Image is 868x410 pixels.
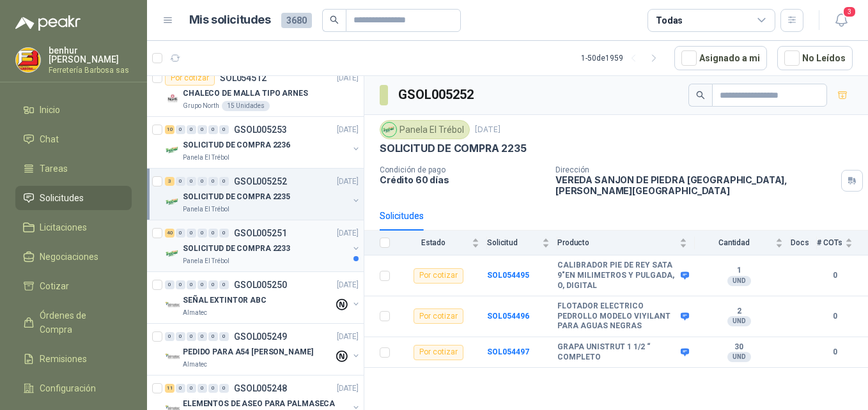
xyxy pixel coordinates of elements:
[695,238,773,247] span: Cantidad
[15,127,132,151] a: Chat
[15,15,81,31] img: Logo peakr
[165,280,174,289] div: 0
[183,139,290,151] p: SOLICITUD DE COMPRA 2236
[40,191,84,205] span: Solicitudes
[220,73,267,82] p: SOL054512
[695,231,791,255] th: Cantidad
[16,48,40,72] img: Company Logo
[487,271,529,280] b: SOL054495
[165,194,180,209] img: Company Logo
[487,312,529,321] a: SOL054496
[147,65,364,117] a: Por cotizarSOL054512[DATE] Company LogoCHALECO DE MALLA TIPO ARNESGrupo North15 Unidades
[198,125,207,134] div: 0
[208,384,218,393] div: 0
[398,231,487,255] th: Estado
[165,142,180,158] img: Company Logo
[183,360,207,370] p: Almatec
[183,191,290,203] p: SOLICITUD DE COMPRA 2235
[40,103,60,117] span: Inicio
[165,91,180,106] img: Company Logo
[414,308,463,324] div: Por cotizar
[842,6,856,18] span: 3
[380,209,424,223] div: Solicitudes
[183,398,335,410] p: ELEMENTOS DE ASEO PARA PALMASECA
[165,177,174,186] div: 3
[198,280,207,289] div: 0
[208,229,218,238] div: 0
[183,256,229,266] p: Panela El Trébol
[208,280,218,289] div: 0
[15,376,132,400] a: Configuración
[183,346,313,358] p: PEDIDO PARA A54 [PERSON_NAME]
[219,177,229,186] div: 0
[695,266,783,276] b: 1
[380,174,545,185] p: Crédito 60 días
[656,13,683,27] div: Todas
[487,231,557,255] th: Solicitud
[165,329,361,370] a: 0 0 0 0 0 0 GSOL005249[DATE] Company LogoPEDIDO PARA A54 [PERSON_NAME]Almatec
[337,383,359,395] p: [DATE]
[198,229,207,238] div: 0
[337,227,359,239] p: [DATE]
[208,177,218,186] div: 0
[165,332,174,341] div: 0
[183,87,308,100] p: CHALECO DE MALLA TIPO ARNES
[337,279,359,291] p: [DATE]
[557,231,695,255] th: Producto
[337,176,359,188] p: [DATE]
[674,46,767,70] button: Asignado a mi
[727,276,751,286] div: UND
[380,142,527,155] p: SOLICITUD DE COMPRA 2235
[187,280,196,289] div: 0
[49,66,132,74] p: Ferretería Barbosa sas
[817,346,853,358] b: 0
[165,70,215,86] div: Por cotizar
[380,165,545,174] p: Condición de pago
[187,384,196,393] div: 0
[176,177,185,186] div: 0
[219,384,229,393] div: 0
[15,98,132,122] a: Inicio
[208,332,218,341] div: 0
[219,280,229,289] div: 0
[183,204,229,215] p: Panela El Trébol
[183,308,207,318] p: Almatec
[555,174,836,196] p: VEREDA SANJON DE PIEDRA [GEOGRAPHIC_DATA] , [PERSON_NAME][GEOGRAPHIC_DATA]
[414,268,463,284] div: Por cotizar
[219,229,229,238] div: 0
[40,162,68,176] span: Tareas
[40,279,69,293] span: Cotizar
[165,298,180,313] img: Company Logo
[581,48,664,68] div: 1 - 50 de 1959
[234,177,287,186] p: GSOL005252
[49,46,132,64] p: benhur [PERSON_NAME]
[198,384,207,393] div: 0
[817,238,842,247] span: # COTs
[176,384,185,393] div: 0
[791,231,817,255] th: Docs
[281,13,312,28] span: 3680
[40,352,87,366] span: Remisiones
[15,274,132,298] a: Cotizar
[15,347,132,371] a: Remisiones
[234,125,287,134] p: GSOL005253
[777,46,853,70] button: No Leídos
[40,381,96,395] span: Configuración
[487,238,539,247] span: Solicitud
[187,229,196,238] div: 0
[15,245,132,269] a: Negociaciones
[40,132,59,146] span: Chat
[557,261,678,291] b: CALIBRADOR PIE DE REY SATA 9"EN MILIMETROS Y PULGADA, O, DIGITAL
[165,122,361,163] a: 10 0 0 0 0 0 GSOL005253[DATE] Company LogoSOLICITUD DE COMPRA 2236Panela El Trébol
[165,125,174,134] div: 10
[183,243,290,255] p: SOLICITUD DE COMPRA 2233
[183,153,229,163] p: Panela El Trébol
[176,229,185,238] div: 0
[234,332,287,341] p: GSOL005249
[817,270,853,282] b: 0
[380,120,470,139] div: Panela El Trébol
[398,85,476,105] h3: GSOL005252
[176,280,185,289] div: 0
[165,277,361,318] a: 0 0 0 0 0 0 GSOL005250[DATE] Company LogoSEÑAL EXTINTOR ABCAlmatec
[475,124,500,136] p: [DATE]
